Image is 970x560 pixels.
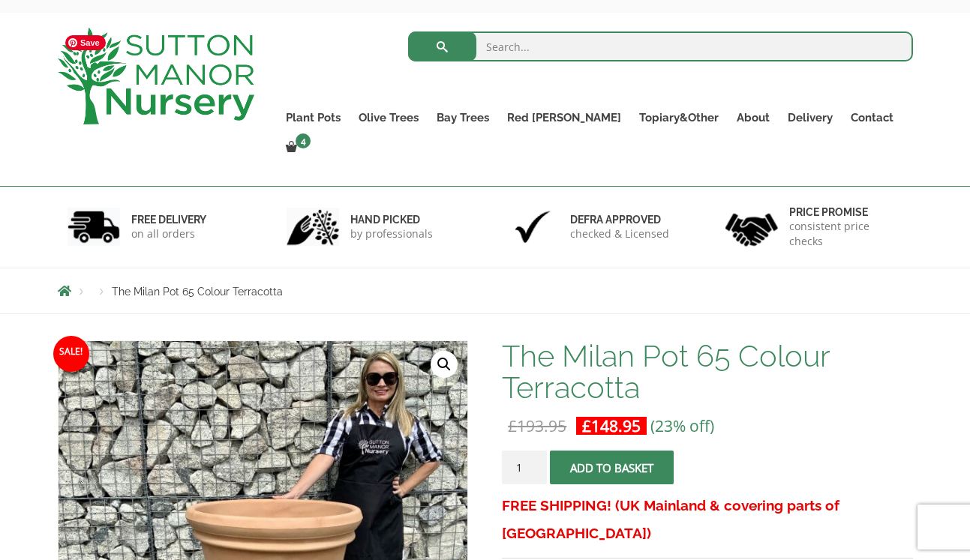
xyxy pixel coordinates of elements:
input: Search... [408,31,913,61]
p: on all orders [131,226,206,241]
input: Product quantity [502,451,547,484]
h6: Price promise [789,205,903,219]
a: About [728,107,779,128]
h6: Defra approved [570,213,669,226]
a: 4 [277,137,315,158]
img: 4.jpg [725,204,778,250]
span: £ [582,415,591,436]
bdi: 148.95 [582,415,641,436]
span: 4 [296,133,311,148]
span: (23% off) [650,415,714,436]
a: Plant Pots [277,107,350,128]
span: £ [508,415,517,436]
img: 3.jpg [506,208,559,246]
a: Topiary&Other [630,107,728,128]
a: Olive Trees [350,107,428,128]
span: The Milan Pot 65 Colour Terracotta [112,286,283,298]
h6: hand picked [350,213,433,226]
img: 2.jpg [287,208,339,246]
p: checked & Licensed [570,226,669,241]
nav: Breadcrumbs [58,285,913,297]
a: Red [PERSON_NAME] [498,107,630,128]
h3: FREE SHIPPING! (UK Mainland & covering parts of [GEOGRAPHIC_DATA]) [502,492,912,547]
button: Add to basket [550,451,674,484]
span: Save [65,35,106,50]
a: Contact [842,107,902,128]
span: Sale! [53,336,89,372]
img: 1.jpg [68,208,120,246]
h1: The Milan Pot 65 Colour Terracotta [502,340,912,403]
h6: FREE DELIVERY [131,213,206,226]
p: by professionals [350,226,433,241]
bdi: 193.95 [508,415,566,436]
a: View full-screen image gallery [431,351,458,378]
a: Delivery [779,107,842,128]
a: Bay Trees [428,107,498,128]
p: consistent price checks [789,219,903,249]
img: logo [58,28,254,124]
